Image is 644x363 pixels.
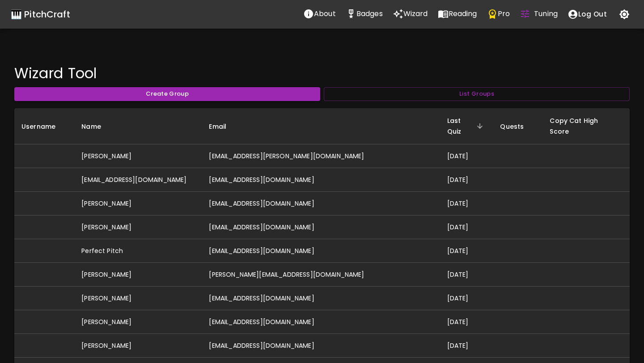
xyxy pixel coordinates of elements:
span: Copy Cat High Score [550,115,623,137]
a: Pro [482,5,515,24]
span: Name [81,121,113,132]
td: [DATE] [440,192,493,215]
button: About [298,5,341,23]
td: [PERSON_NAME] [74,263,202,287]
td: Perfect Pitch [74,239,202,263]
td: [DATE] [440,310,493,334]
td: [DATE] [440,168,493,192]
td: [DATE] [440,144,493,168]
td: [PERSON_NAME] [74,287,202,310]
td: [DATE] [440,263,493,287]
button: Pro [482,5,515,23]
td: [EMAIL_ADDRESS][DOMAIN_NAME] [202,192,440,215]
td: [EMAIL_ADDRESS][DOMAIN_NAME] [202,215,440,239]
p: Wizard [403,8,428,19]
button: Stats [341,5,388,23]
td: [PERSON_NAME][EMAIL_ADDRESS][DOMAIN_NAME] [202,263,440,287]
button: account of current user [563,5,612,24]
p: Badges [356,8,383,19]
a: About [298,5,341,24]
h4: Wizard Tool [14,64,630,82]
td: [DATE] [440,239,493,263]
button: Create Group [14,87,320,101]
td: [EMAIL_ADDRESS][DOMAIN_NAME] [202,287,440,310]
td: [EMAIL_ADDRESS][DOMAIN_NAME] [202,239,440,263]
td: [PERSON_NAME] [74,144,202,168]
span: Username [21,121,67,132]
td: [PERSON_NAME] [74,215,202,239]
td: [PERSON_NAME] [74,192,202,215]
td: [PERSON_NAME] [74,310,202,334]
p: Tuning [534,8,558,19]
td: [DATE] [440,334,493,358]
td: [EMAIL_ADDRESS][DOMAIN_NAME] [74,168,202,192]
p: Pro [498,8,510,19]
p: About [314,8,336,19]
td: [EMAIL_ADDRESS][DOMAIN_NAME] [202,168,440,192]
a: Reading [433,5,482,24]
td: [DATE] [440,215,493,239]
a: Tuning Quiz [515,5,563,24]
span: Email [209,121,238,132]
span: Quests [500,121,535,132]
a: Wizard [388,5,433,24]
td: [EMAIL_ADDRESS][DOMAIN_NAME] [202,310,440,334]
p: Reading [449,8,477,19]
td: [EMAIL_ADDRESS][DOMAIN_NAME] [202,334,440,358]
button: Reading [433,5,482,23]
td: [DATE] [440,287,493,310]
button: Wizard [388,5,433,23]
button: List Groups [324,87,630,101]
span: Last Quiz [447,115,486,137]
td: [EMAIL_ADDRESS][PERSON_NAME][DOMAIN_NAME] [202,144,440,168]
a: 🎹 PitchCraft [11,7,70,21]
button: Tuning Quiz [515,5,563,23]
td: [PERSON_NAME] [74,334,202,358]
a: Stats [341,5,388,24]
